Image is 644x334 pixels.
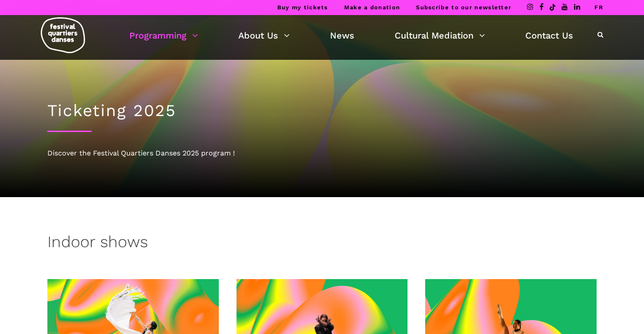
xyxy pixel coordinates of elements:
a: Buy my tickets [277,4,328,11]
a: Contact Us [525,28,573,43]
h1: Ticketing 2025 [47,101,597,120]
img: logo-fqd-med [41,17,85,53]
a: FR [594,4,603,11]
a: About Us [238,28,290,43]
h3: Indoor shows [47,233,148,255]
div: Discover the Festival Quartiers Danses 2025 program ! [47,148,597,159]
a: News [330,28,354,43]
a: Make a donation [344,4,400,11]
a: Cultural Mediation [395,28,485,43]
a: Programming [129,28,198,43]
a: Subscribe to our newsletter [416,4,511,11]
